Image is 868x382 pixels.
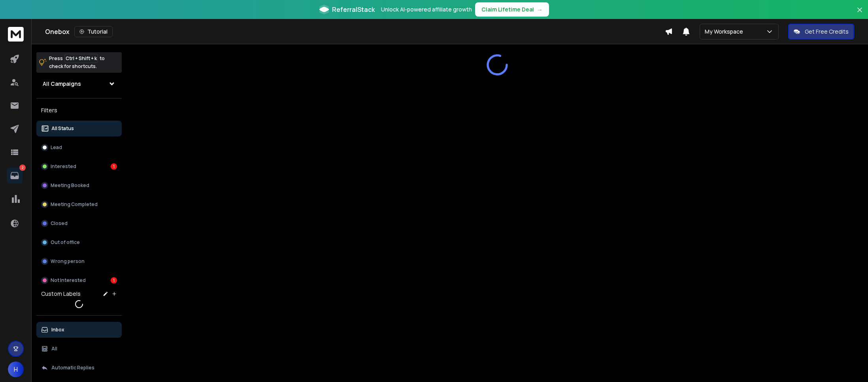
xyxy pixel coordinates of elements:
[36,216,122,231] button: Closed
[51,201,98,208] p: Meeting Completed
[36,253,122,269] button: Wrong person
[36,360,122,376] button: Automatic Replies
[51,239,80,246] p: Out of office
[41,290,81,298] h3: Custom Labels
[51,327,64,333] p: Inbox
[36,76,122,92] button: All Campaigns
[36,234,122,250] button: Out of office
[36,272,122,288] button: Not Interested1
[51,163,76,170] p: Interested
[45,26,665,37] div: Onebox
[8,361,24,377] button: H
[51,182,89,189] p: Meeting Booked
[51,277,86,284] p: Not Interested
[51,144,62,151] p: Lead
[475,2,549,17] button: Claim Lifetime Deal→
[51,220,68,227] p: Closed
[64,54,98,63] span: Ctrl + Shift + k
[74,26,113,37] button: Tutorial
[51,346,57,352] p: All
[36,322,122,338] button: Inbox
[855,5,865,24] button: Close banner
[19,165,26,171] p: 2
[36,121,122,136] button: All Status
[36,159,122,174] button: Interested1
[43,80,81,88] h1: All Campaigns
[51,258,85,265] p: Wrong person
[381,6,472,13] p: Unlock AI-powered affiliate growth
[36,105,122,116] h3: Filters
[111,163,117,170] div: 1
[49,55,105,70] p: Press to check for shortcuts.
[7,168,23,183] a: 2
[705,28,746,36] p: My Workspace
[51,365,94,371] p: Automatic Replies
[537,6,543,13] span: →
[36,178,122,193] button: Meeting Booked
[805,28,849,36] p: Get Free Credits
[111,277,117,284] div: 1
[51,125,74,132] p: All Status
[332,5,375,14] span: ReferralStack
[36,140,122,155] button: Lead
[36,197,122,212] button: Meeting Completed
[36,341,122,357] button: All
[788,24,854,40] button: Get Free Credits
